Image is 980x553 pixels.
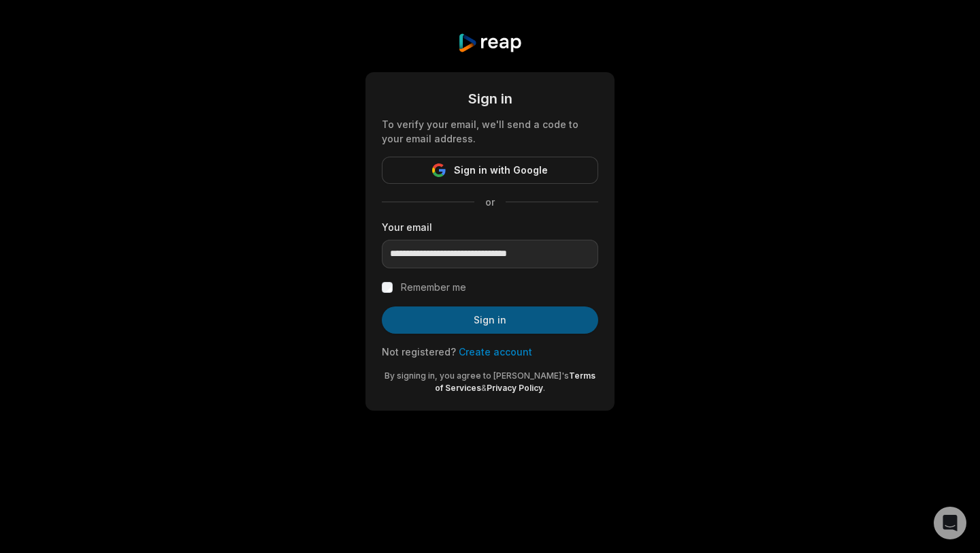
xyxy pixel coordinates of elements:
div: To verify your email, we'll send a code to your email address. [382,117,598,146]
img: reap [457,33,522,53]
div: Open Intercom Messenger [934,507,966,539]
button: Sign in with Google [382,157,598,184]
a: Terms of Services [435,370,595,393]
span: & [481,383,487,393]
span: Sign in with Google [454,162,548,178]
a: Privacy Policy [487,383,543,393]
button: Sign in [382,306,598,334]
a: Create account [459,346,532,358]
span: Not registered? [382,346,456,358]
label: Your email [382,220,598,234]
span: By signing in, you agree to [PERSON_NAME]'s [385,370,569,381]
div: Sign in [382,89,598,109]
span: or [474,195,506,209]
span: . [543,383,545,393]
label: Remember me [401,279,466,296]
